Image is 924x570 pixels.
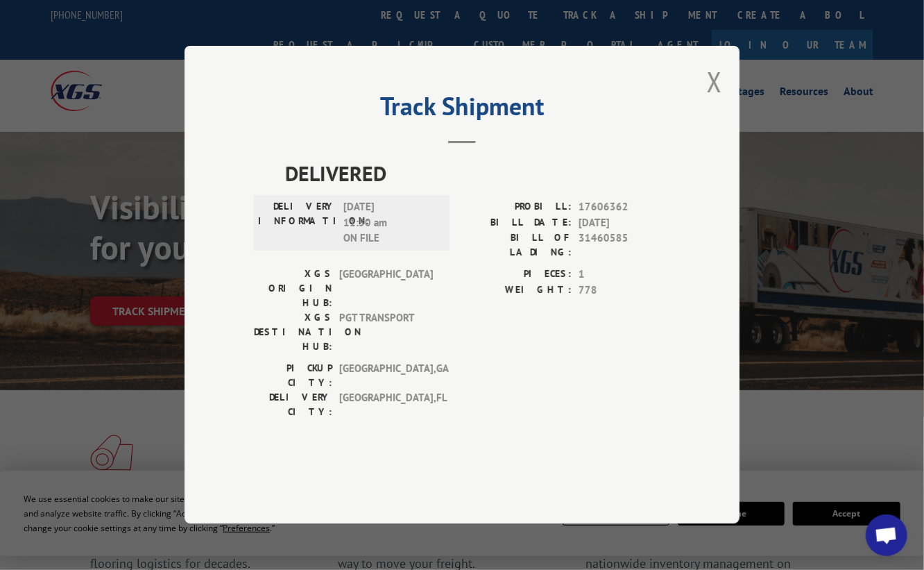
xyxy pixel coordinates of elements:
[462,231,572,260] label: BILL OF LADING:
[707,63,722,100] button: Close modal
[254,391,332,420] label: DELIVERY CITY:
[285,158,670,190] span: DELIVERED
[254,97,670,123] h2: Track Shipment
[462,200,572,216] label: PROBILL:
[343,200,437,247] span: [DATE] 11:50 am ON FILE
[339,391,433,420] span: [GEOGRAPHIC_DATA] , FL
[579,283,670,299] span: 778
[254,267,332,311] label: XGS ORIGIN HUB:
[462,267,572,283] label: PIECES:
[462,215,572,231] label: BILL DATE:
[462,283,572,299] label: WEIGHT:
[339,362,433,391] span: [GEOGRAPHIC_DATA] , GA
[579,215,670,231] span: [DATE]
[258,200,336,247] label: DELIVERY INFORMATION:
[339,311,433,355] span: PGT TRANSPORT
[254,362,332,391] label: PICKUP CITY:
[339,267,433,311] span: [GEOGRAPHIC_DATA]
[579,200,670,216] span: 17606362
[579,267,670,283] span: 1
[254,311,332,355] label: XGS DESTINATION HUB:
[579,231,670,260] span: 31460585
[866,514,907,556] div: Open chat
